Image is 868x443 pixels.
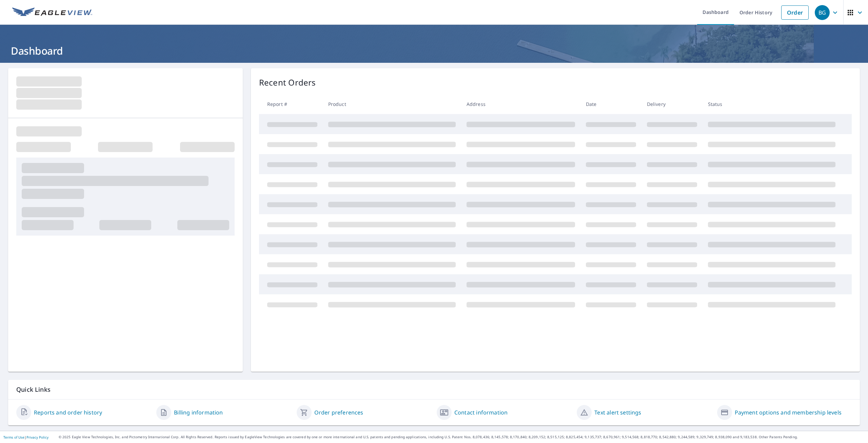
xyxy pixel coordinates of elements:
[259,76,316,89] p: Recent Orders
[259,94,323,114] th: Report #
[314,408,363,417] a: Order preferences
[461,94,580,114] th: Address
[323,94,461,114] th: Product
[59,435,865,440] p: © 2025 Eagle View Technologies, Inc. and Pictometry International Corp. All Rights Reserved. Repo...
[3,435,48,439] p: |
[3,435,24,440] a: Terms of Use
[454,408,508,417] a: Contact information
[735,408,842,417] a: Payment options and membership levels
[815,5,830,20] div: BG
[34,408,102,417] a: Reports and order history
[12,7,92,18] img: EV Logo
[703,94,841,114] th: Status
[8,44,860,58] h1: Dashboard
[26,435,48,440] a: Privacy Policy
[16,385,852,394] p: Quick Links
[594,408,641,417] a: Text alert settings
[781,5,809,20] a: Order
[174,408,223,417] a: Billing information
[642,94,703,114] th: Delivery
[580,94,642,114] th: Date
